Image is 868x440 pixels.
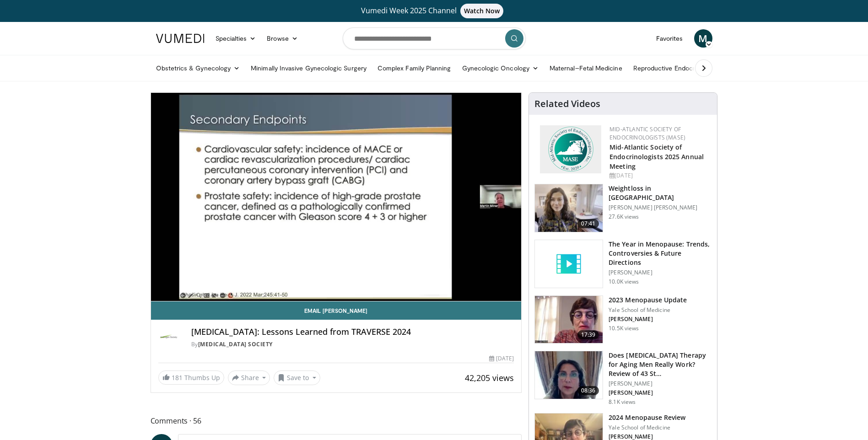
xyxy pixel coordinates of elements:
[609,306,687,314] p: Yale School of Medicine
[535,296,603,343] img: 1b7e2ecf-010f-4a61-8cdc-5c411c26c8d3.150x105_q85_crop-smart_upscale.jpg
[609,172,710,180] div: [DATE]
[457,59,544,77] a: Gynecologic Oncology
[151,415,522,427] span: Comments 56
[609,351,712,378] h3: Does [MEDICAL_DATA] Therapy for Aging Men Really Work? Review of 43 St…
[609,295,687,305] h3: 2023 Menopause Update
[534,295,712,344] a: 17:39 2023 Menopause Update Yale School of Medicine [PERSON_NAME] 10.5K views
[609,380,712,387] p: [PERSON_NAME]
[191,340,514,349] div: By
[191,327,514,337] h4: [MEDICAL_DATA]: Lessons Learned from TRAVERSE 2024
[274,370,320,385] button: Save to
[609,213,639,220] p: 27.6K views
[343,27,526,49] input: Search topics, interventions
[609,240,712,267] h3: The Year in Menopause: Trends, Controversies & Future Directions
[151,301,522,320] a: Email [PERSON_NAME]
[534,240,712,288] a: The Year in Menopause: Trends, Controversies & Future Directions [PERSON_NAME] 10.0K views
[245,59,372,77] a: Minimally Invasive Gynecologic Surgery
[228,370,270,385] button: Share
[534,184,712,232] a: 07:41 Weightloss in [GEOGRAPHIC_DATA] [PERSON_NAME] [PERSON_NAME] 27.6K views
[540,125,601,173] img: f382488c-070d-4809-84b7-f09b370f5972.png.150x105_q85_autocrop_double_scale_upscale_version-0.2.png
[198,340,273,348] a: [MEDICAL_DATA] Society
[534,351,712,406] a: 08:36 Does [MEDICAL_DATA] Therapy for Aging Men Really Work? Review of 43 St… [PERSON_NAME] [PERS...
[157,4,711,18] a: Vumedi Week 2025 ChannelWatch Now
[651,29,689,48] a: Favorites
[151,93,522,301] video-js: Video Player
[609,389,712,397] p: [PERSON_NAME]
[609,278,639,285] p: 10.0K views
[158,327,180,349] img: Androgen Society
[172,373,183,382] span: 181
[372,59,457,77] a: Complex Family Planning
[534,98,600,109] h4: Related Videos
[609,424,685,431] p: Yale School of Medicine
[577,219,599,228] span: 07:41
[609,316,687,323] p: [PERSON_NAME]
[577,330,599,339] span: 17:39
[609,413,685,422] h3: 2024 Menopause Review
[544,59,628,77] a: Maternal–Fetal Medicine
[535,184,603,232] img: 9983fed1-7565-45be-8934-aef1103ce6e2.150x105_q85_crop-smart_upscale.jpg
[609,204,712,211] p: [PERSON_NAME] [PERSON_NAME]
[156,34,205,43] img: VuMedi Logo
[158,370,224,385] a: 181 Thumbs Up
[489,354,514,363] div: [DATE]
[151,59,246,77] a: Obstetrics & Gynecology
[609,269,712,276] p: [PERSON_NAME]
[609,184,712,202] h3: Weightloss in [GEOGRAPHIC_DATA]
[694,29,712,48] a: M
[628,59,781,77] a: Reproductive Endocrinology & [MEDICAL_DATA]
[465,372,514,383] span: 42,205 views
[535,240,603,288] img: video_placeholder_short.svg
[535,351,603,399] img: 4d4bce34-7cbb-4531-8d0c-5308a71d9d6c.150x105_q85_crop-smart_upscale.jpg
[261,29,303,48] a: Browse
[577,386,599,395] span: 08:36
[609,125,685,141] a: Mid-Atlantic Society of Endocrinologists (MASE)
[210,29,262,48] a: Specialties
[609,325,639,332] p: 10.5K views
[460,4,504,18] span: Watch Now
[609,398,636,406] p: 8.1K views
[609,143,704,171] a: Mid-Atlantic Society of Endocrinologists 2025 Annual Meeting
